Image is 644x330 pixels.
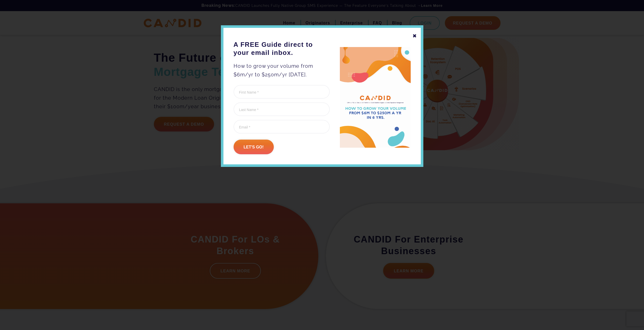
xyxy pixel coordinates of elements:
p: How to grow your volume from $6m/yr to $250m/yr [DATE]. [234,62,330,79]
input: Let's go! [234,140,274,154]
img: A FREE Guide direct to your email inbox. [340,47,411,148]
input: Last Name * [234,102,330,116]
input: Email * [234,120,330,134]
input: First Name * [234,85,330,99]
div: ✖ [412,32,417,40]
h3: A FREE Guide direct to your email inbox. [234,40,330,57]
